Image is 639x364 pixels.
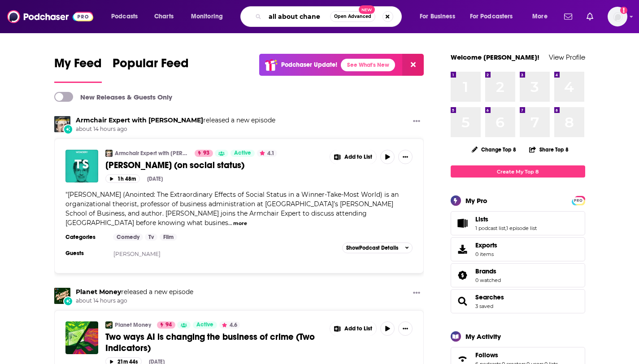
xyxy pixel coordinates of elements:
span: ... [228,219,232,227]
img: Two ways AI is changing the business of crime (Two Indicators) [65,321,98,354]
img: Toby Stuart (on social status) [65,150,98,182]
button: open menu [464,9,526,24]
a: Planet Money [115,321,151,329]
div: My Activity [465,332,501,341]
button: Share Top 8 [529,141,569,158]
span: Podcasts [111,10,138,23]
a: Popular Feed [113,56,189,83]
button: open menu [413,9,466,24]
a: Armchair Expert with [PERSON_NAME] [115,150,189,157]
button: open menu [185,9,235,24]
a: Armchair Expert with Dax Shepard [76,116,203,124]
button: Show More Button [409,116,424,127]
span: Open Advanced [334,14,371,19]
span: Exports [475,241,497,249]
span: Monitoring [191,10,223,23]
h3: Categories [65,234,106,241]
button: Show More Button [330,321,377,336]
p: Podchaser Update! [281,61,337,69]
a: 0 watched [475,277,501,283]
span: about 14 hours ago [76,297,193,305]
div: New Episode [63,124,73,134]
a: 3 saved [475,303,493,309]
span: Add to List [344,154,372,160]
span: Two ways AI is changing the business of crime (Two Indicators) [105,331,315,354]
div: [DATE] [147,176,163,182]
a: 94 [157,321,175,329]
a: Exports [451,237,585,261]
h3: released a new episode [76,116,275,125]
span: For Podcasters [470,10,513,23]
a: Searches [454,295,472,308]
span: Show Podcast Details [346,245,398,251]
a: Active [230,150,255,157]
a: [PERSON_NAME] [113,251,161,257]
button: Change Top 8 [466,144,522,155]
button: open menu [105,9,149,24]
h3: Guests [65,250,106,257]
button: ShowPodcast Details [342,243,413,253]
img: Armchair Expert with Dax Shepard [54,116,70,132]
div: New Episode [63,296,73,306]
span: 94 [165,321,172,329]
span: Exports [454,243,472,256]
span: New [359,5,375,14]
span: about 14 hours ago [76,126,275,133]
a: Brands [475,267,501,275]
button: open menu [526,9,559,24]
a: 1 episode list [506,225,537,231]
a: View Profile [549,53,585,61]
a: Show notifications dropdown [561,9,576,24]
span: " [65,191,399,227]
a: Active [193,321,217,329]
span: For Business [420,10,455,23]
a: Comedy [113,234,143,241]
h3: released a new episode [76,288,193,296]
span: Active [196,321,213,329]
img: Planet Money [54,288,70,304]
a: Brands [454,269,472,282]
span: Searches [451,289,585,313]
span: Add to List [344,325,372,332]
a: Tv [145,234,157,241]
button: 1h 48m [105,174,140,183]
span: Lists [451,211,585,235]
button: 4.1 [257,150,277,157]
button: Show More Button [330,150,377,164]
span: , [505,225,506,231]
span: Logged in as mijal [608,7,627,26]
a: Podchaser - Follow, Share and Rate Podcasts [7,8,93,25]
a: Create My Top 8 [451,165,585,178]
a: See What's New [341,59,395,71]
button: Show More Button [409,288,424,299]
span: My Feed [54,56,102,76]
button: more [233,220,247,227]
a: Planet Money [76,288,121,296]
span: [PERSON_NAME] (on social status) [105,160,244,171]
span: Brands [475,267,496,275]
span: Lists [475,215,488,223]
img: User Profile [608,7,627,26]
a: Lists [475,215,537,223]
span: 93 [203,149,209,158]
a: Welcome [PERSON_NAME]! [451,53,539,61]
a: Charts [148,9,179,24]
a: Follows [475,351,558,359]
a: Searches [475,293,504,301]
span: More [532,10,548,23]
a: Armchair Expert with Dax Shepard [105,150,113,157]
a: New Releases & Guests Only [54,92,172,102]
span: [PERSON_NAME] (Anointed: The Extraordinary Effects of Social Status in a Winner-Take-Most World) ... [65,191,399,227]
span: Charts [154,10,174,23]
a: Planet Money [105,321,113,329]
svg: Add a profile image [620,7,627,14]
span: PRO [573,197,584,204]
a: Lists [454,217,472,230]
button: Show More Button [398,150,413,164]
span: Active [234,149,251,158]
